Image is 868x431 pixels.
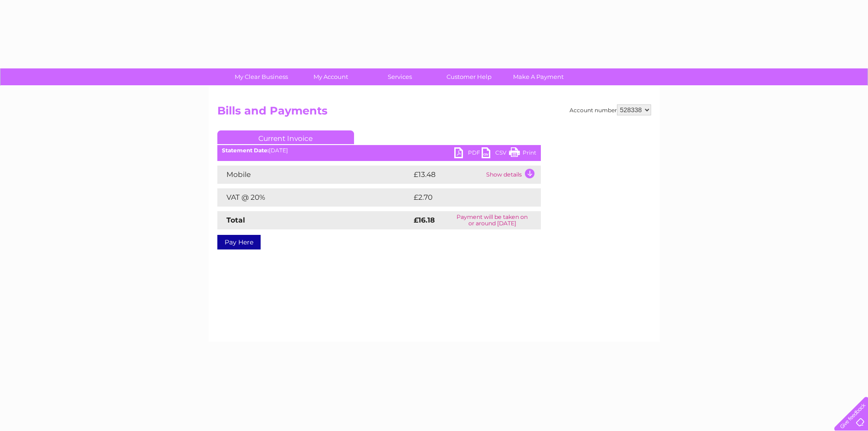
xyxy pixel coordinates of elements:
strong: £16.18 [414,216,435,224]
a: Pay Here [217,235,261,249]
a: Print [509,147,536,161]
a: My Clear Business [224,68,299,85]
a: Services [362,68,437,85]
strong: Total [226,216,245,224]
td: VAT @ 20% [217,188,411,207]
div: Account number [570,104,651,115]
h2: Bills and Payments [217,104,651,122]
a: Make A Payment [501,68,576,85]
a: Current Invoice [217,130,354,144]
a: Customer Help [431,68,507,85]
b: Statement Date: [222,147,269,154]
td: Mobile [217,166,411,184]
div: [DATE] [217,147,541,154]
a: PDF [454,147,482,161]
td: £13.48 [411,166,484,184]
a: My Account [293,68,368,85]
td: £2.70 [411,188,519,207]
a: CSV [482,147,509,161]
td: Payment will be taken on or around [DATE] [444,211,540,229]
td: Show details [484,166,541,184]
